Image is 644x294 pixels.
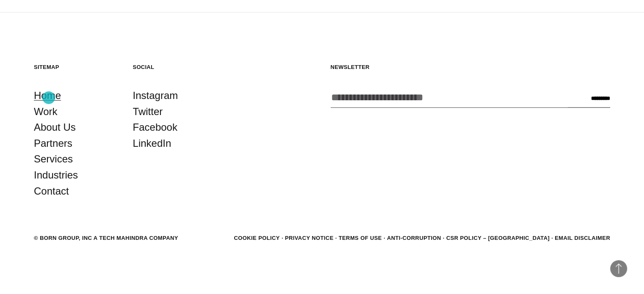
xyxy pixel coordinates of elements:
[387,235,441,241] a: Anti-Corruption
[34,234,178,242] div: © BORN GROUP, INC A Tech Mahindra Company
[285,235,334,241] a: Privacy Notice
[331,63,611,71] h5: Newsletter
[34,135,72,151] a: Partners
[339,235,382,241] a: Terms of Use
[133,104,163,120] a: Twitter
[133,63,215,71] h5: Social
[34,183,69,199] a: Contact
[34,104,58,120] a: Work
[555,235,610,241] a: Email Disclaimer
[133,119,177,135] a: Facebook
[34,63,116,71] h5: Sitemap
[610,260,627,277] button: Back to Top
[34,119,76,135] a: About Us
[34,167,78,183] a: Industries
[133,88,178,104] a: Instagram
[234,235,279,241] a: Cookie Policy
[446,235,550,241] a: CSR POLICY – [GEOGRAPHIC_DATA]
[133,135,171,151] a: LinkedIn
[34,88,61,104] a: Home
[34,151,73,167] a: Services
